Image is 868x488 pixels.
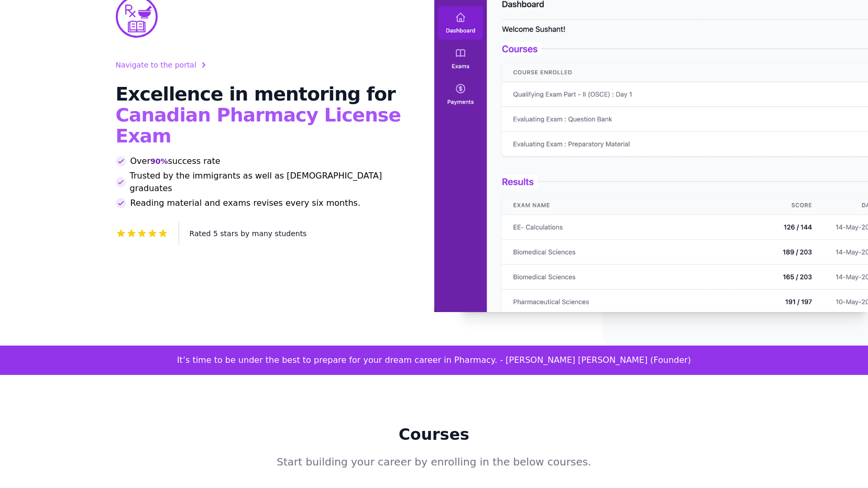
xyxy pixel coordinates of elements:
span: Trusted by the immigrants as well as [DEMOGRAPHIC_DATA] graduates [130,170,409,195]
span: Canadian Pharmacy License Exam [116,104,401,147]
span: Navigate to the portal [116,60,196,70]
span: Excellence in mentoring for [116,83,395,105]
h1: Courses [116,425,753,444]
span: Over success rate [130,155,221,168]
span: Reading material and exams revises every six months. [130,197,361,209]
span: 90% [150,156,168,167]
p: Start building your career by enrolling in the below courses. [116,454,753,469]
span: Rated 5 stars by many students [190,229,307,238]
